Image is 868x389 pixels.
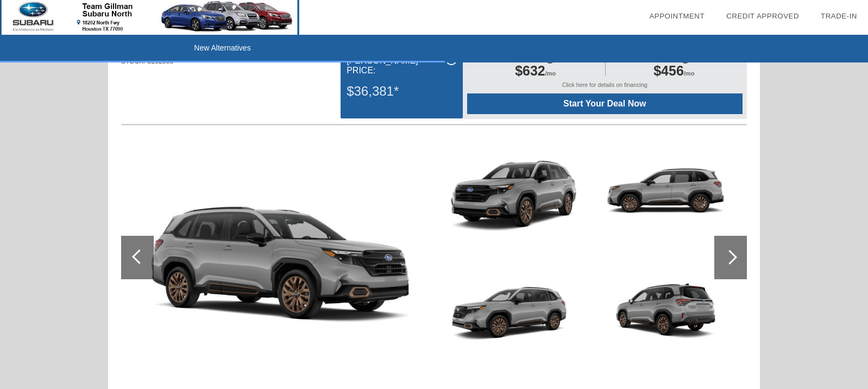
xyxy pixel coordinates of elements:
[121,142,429,373] img: JF2SLDFC3SH611445_1.jpg
[481,99,729,109] span: Start Your Deal Now
[726,12,799,20] a: Credit Approved
[653,63,684,78] span: $456
[347,77,456,105] div: $36,381*
[121,92,747,110] div: Quoted on [DATE] 12:57:51 AM
[592,261,741,373] img: JF2SLDFC3SH611445_5.jpg
[611,63,737,81] div: /mo
[592,142,741,254] img: JF2SLDFC3SH611445_4.jpg
[437,142,587,254] img: JF2SLDFC3SH611445_2.jpg
[821,12,857,20] a: Trade-In
[473,63,599,81] div: /mo
[437,261,587,373] img: JF2SLDFC3SH611445_3.jpg
[515,63,545,78] span: $632
[649,12,705,20] a: Appointment
[467,81,743,93] div: Click here for details on financing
